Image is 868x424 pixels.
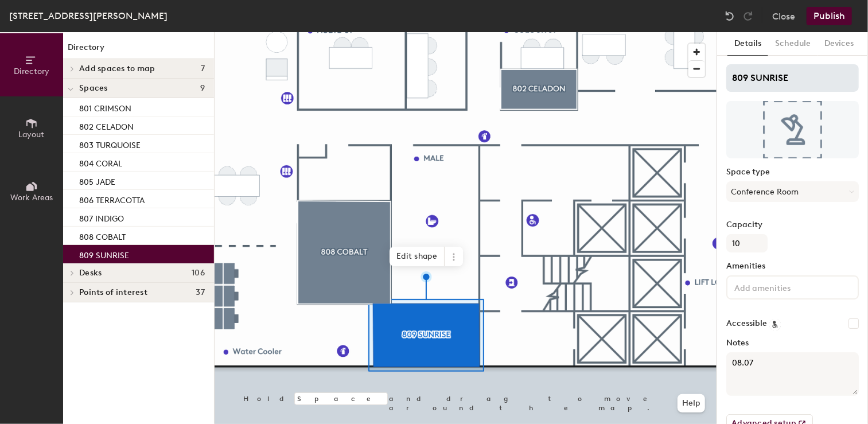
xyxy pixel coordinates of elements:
[14,67,49,76] span: Directory
[79,64,155,73] span: Add spaces to map
[201,64,205,73] span: 7
[726,220,859,229] label: Capacity
[19,130,45,139] span: Layout
[726,339,859,348] label: Notes
[726,352,859,396] textarea: 08.07
[727,32,768,56] button: Details
[192,269,205,278] span: 106
[79,119,134,132] p: 802 CELADON
[79,84,108,93] span: Spaces
[79,100,131,114] p: 801 CRIMSON
[742,10,754,22] img: Redo
[678,394,705,413] button: Help
[63,41,214,59] h1: Directory
[772,7,795,25] button: Close
[726,319,767,328] label: Accessible
[724,10,735,22] img: Undo
[79,211,124,224] p: 807 INDIGO
[79,137,141,150] p: 803 TURQUOISE
[807,7,852,25] button: Publish
[10,193,53,203] span: Work Areas
[726,101,859,158] img: The space named 809 SUNRISE
[79,229,126,242] p: 808 COBALT
[732,280,835,294] input: Add amenities
[79,192,145,205] p: 806 TERRACOTTA
[79,247,129,260] p: 809 SUNRISE
[79,269,102,278] span: Desks
[9,9,168,23] div: [STREET_ADDRESS][PERSON_NAME]
[726,262,859,271] label: Amenities
[79,155,122,169] p: 804 CORAL
[818,32,861,56] button: Devices
[726,168,859,177] label: Space type
[726,181,859,202] button: Conference Room
[79,174,115,187] p: 805 JADE
[196,288,205,297] span: 37
[200,84,205,93] span: 9
[768,32,818,56] button: Schedule
[79,288,147,297] span: Points of interest
[390,247,445,266] span: Edit shape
